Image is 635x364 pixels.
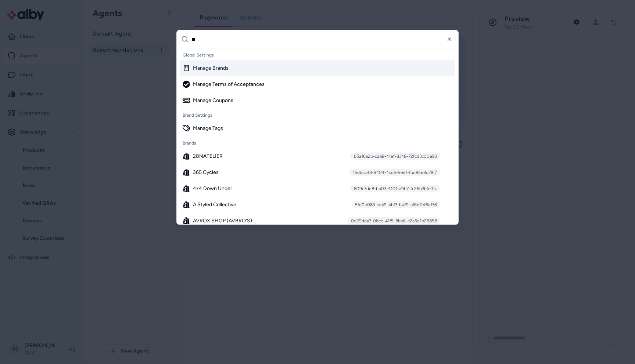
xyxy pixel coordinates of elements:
[183,125,223,132] div: Manage Tags
[193,185,232,192] span: 4x4 Down Under
[193,217,252,225] span: AVROX SHOP (AVBRO'S)
[183,81,265,88] div: Manage Terms of Acceptances
[193,201,236,208] span: A Styled Collective
[183,65,229,72] div: Manage Brands
[180,110,455,120] div: Brand Settings
[347,217,441,225] div: 0d29dda3-08ce-41f5-8bb6-c2a6e1b26858
[183,97,233,104] div: Manage Coupons
[350,153,441,160] div: b5a16a2b-c2a8-41ef-8348-72fcd3c00e93
[350,185,441,192] div: 809c3de8-bb03-4101-a9b7-fc26b3bfc0fc
[349,169,441,176] div: 15dbcc48-9404-4cd6-96ef-fbd85e8d78f7
[193,153,223,160] span: 28NATELIER
[180,50,455,60] div: Global Settings
[180,138,455,148] div: Brands
[351,201,441,208] div: 5fd0e083-cd49-4bf3-ba79-cf6b7ef6a136
[193,169,219,176] span: 365 Cycles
